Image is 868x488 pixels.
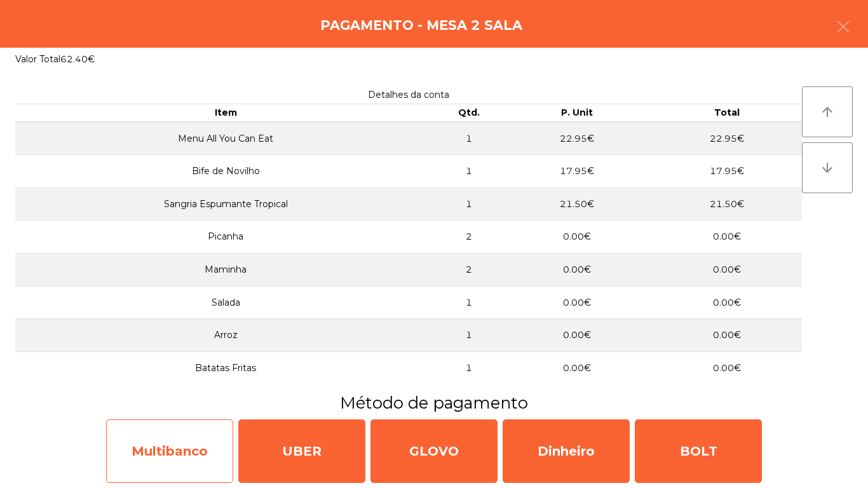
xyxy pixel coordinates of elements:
th: P. Unit [502,104,652,122]
i: arrow_upward [820,104,835,119]
td: 0.00€ [502,286,652,319]
span: Valor Total [15,53,60,65]
td: 0.00€ [652,254,802,287]
div: UBER [238,419,365,483]
div: Dinheiro [503,419,630,483]
td: 2 [437,254,502,287]
span: 62.40€ [60,53,95,65]
th: Item [15,104,437,122]
h4: Pagamento - Mesa 2 Sala [320,16,522,35]
td: 0.00€ [502,351,652,384]
td: Menu All You Can Eat [15,122,437,155]
h3: Método de pagamento [10,391,858,414]
td: 17.95€ [502,155,652,188]
th: Total [652,104,802,122]
button: arrow_downward [802,142,853,193]
td: Arroz [15,319,437,352]
td: 1 [437,155,502,188]
div: BOLT [635,419,762,483]
td: 2 [437,220,502,254]
td: Sangria Espumante Tropical [15,187,437,220]
td: 21.50€ [652,187,802,220]
td: 0.00€ [502,220,652,254]
td: Picanha [15,220,437,254]
td: Bife de Novilho [15,155,437,188]
td: 0.00€ [502,319,652,352]
td: Maminha [15,254,437,287]
td: 0.00€ [652,220,802,254]
span: Detalhes da conta [368,89,449,100]
td: 1 [437,319,502,352]
td: 1 [437,351,502,384]
td: 0.00€ [652,286,802,319]
td: 22.95€ [652,122,802,155]
i: arrow_downward [820,160,835,175]
td: 0.00€ [502,254,652,287]
div: Multibanco [106,419,233,483]
td: 1 [437,187,502,220]
th: Qtd. [437,104,502,122]
td: Salada [15,286,437,319]
td: 0.00€ [652,319,802,352]
td: 0.00€ [652,351,802,384]
td: 22.95€ [502,122,652,155]
div: GLOVO [370,419,498,483]
td: 17.95€ [652,155,802,188]
td: 21.50€ [502,187,652,220]
td: 1 [437,122,502,155]
button: arrow_upward [802,86,853,137]
td: Batatas Fritas [15,351,437,384]
td: 1 [437,286,502,319]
